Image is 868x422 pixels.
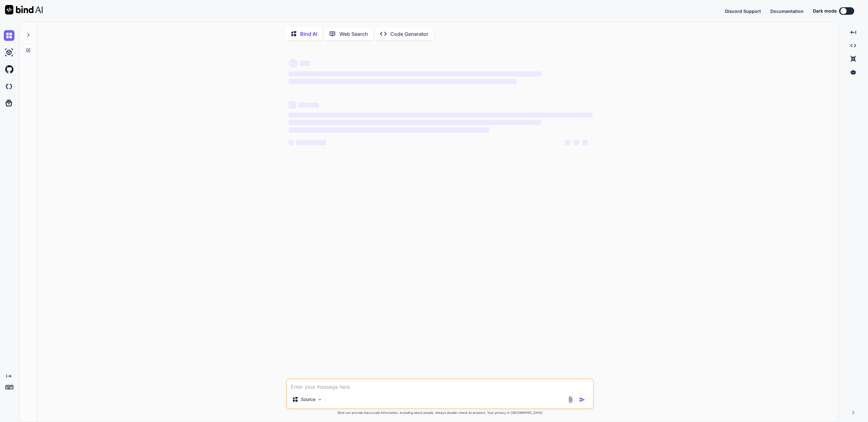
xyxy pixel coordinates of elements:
[289,79,517,84] span: ‌
[289,101,296,109] span: ‌
[4,47,14,58] img: ai-studio
[317,397,323,402] img: Pick Models
[300,30,317,38] p: Bind AI
[725,8,761,14] button: Discord Support
[813,8,837,14] span: Dark mode
[286,410,594,415] p: Bind can provide inaccurate information, including about people. Always double-check its answers....
[725,8,761,14] span: Discord Support
[289,71,541,76] span: ‌
[583,140,588,145] span: ‌
[296,140,326,145] span: ‌
[579,397,585,403] img: icon
[770,8,804,14] span: Documentation
[4,64,14,75] img: githubLight
[289,59,297,68] span: ‌
[339,30,368,38] p: Web Search
[5,5,43,14] img: Bind AI
[4,30,14,41] img: chat
[299,102,319,107] span: ‌
[289,120,541,125] span: ‌
[289,128,489,133] span: ‌
[567,396,574,403] img: attachment
[289,140,294,145] span: ‌
[289,112,593,118] span: ‌
[565,140,570,145] span: ‌
[301,396,315,403] p: Source
[770,8,804,14] button: Documentation
[390,30,428,38] p: Code Generator
[4,81,14,92] img: darkCloudIdeIcon
[300,61,310,66] span: ‌
[574,140,579,145] span: ‌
